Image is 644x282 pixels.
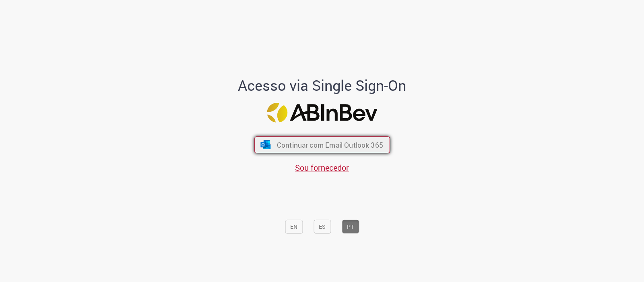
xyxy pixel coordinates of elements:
button: EN [285,220,303,234]
button: PT [342,220,359,234]
img: Logo ABInBev [267,103,377,123]
a: Sou fornecedor [295,162,349,173]
img: ícone Azure/Microsoft 360 [260,140,271,149]
button: ícone Azure/Microsoft 360 Continuar com Email Outlook 365 [254,137,390,154]
span: Continuar com Email Outlook 365 [277,140,383,150]
h1: Acesso via Single Sign-On [211,77,434,94]
button: ES [314,220,331,234]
